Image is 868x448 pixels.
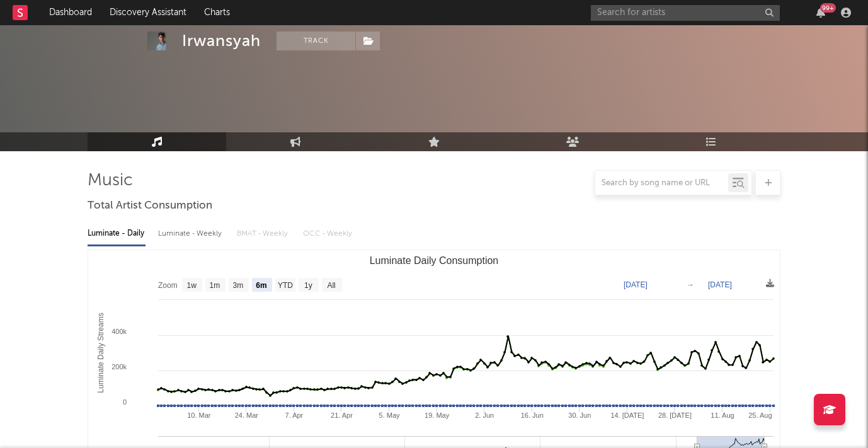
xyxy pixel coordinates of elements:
input: Search for artists [591,5,780,21]
text: 25. Aug [748,411,772,419]
text: 21. Apr [331,411,353,419]
input: Search by song name or URL [595,178,728,188]
div: 99 + [820,3,836,13]
text: 24. Mar [235,411,259,419]
text: 1m [210,281,220,290]
span: Total Artist Consumption [88,198,212,214]
text: [DATE] [624,280,648,289]
button: Track [277,32,355,50]
button: 99+ [816,8,825,18]
text: Luminate Daily Consumption [370,255,499,266]
text: YTD [278,281,293,290]
text: 400k [111,328,127,335]
div: Luminate - Weekly [158,223,224,244]
text: 3m [233,281,244,290]
text: 1y [304,281,312,290]
text: [DATE] [708,280,732,289]
text: 6m [256,281,266,290]
text: 7. Apr [285,411,304,419]
text: 2. Jun [475,411,494,419]
text: 16. Jun [521,411,544,419]
text: 11. Aug [711,411,734,419]
text: Zoom [158,281,178,290]
text: 19. May [425,411,450,419]
text: 14. [DATE] [610,411,644,419]
div: Irwansyah [182,32,261,50]
text: 0 [123,398,127,406]
div: Luminate - Daily [88,223,146,244]
text: Luminate Daily Streams [96,313,105,393]
text: All [327,281,335,290]
text: → [687,280,694,289]
text: 30. Jun [568,411,591,419]
text: 5. May [379,411,401,419]
text: 28. [DATE] [658,411,692,419]
text: 200k [111,363,127,370]
text: 1w [187,281,197,290]
text: 10. Mar [187,411,211,419]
